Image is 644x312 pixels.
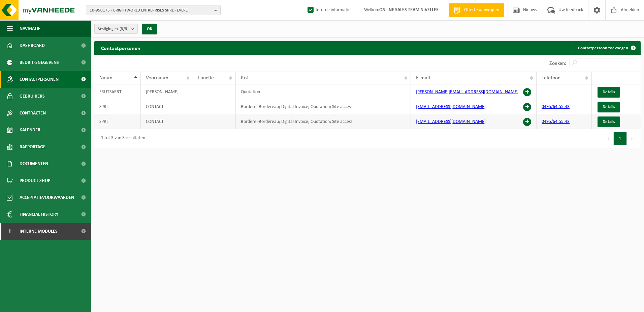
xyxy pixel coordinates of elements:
td: SPRL [94,114,141,129]
span: Voornaam [146,75,168,81]
span: E-mail [416,75,430,81]
a: Offerte aanvragen [449,3,504,17]
span: Details [603,90,615,94]
button: Vestigingen(3/3) [94,24,138,34]
button: Next [627,132,637,145]
span: Gebruikers [20,88,45,105]
a: Details [598,102,620,112]
span: Bedrijfsgegevens [20,54,59,71]
span: Interne modules [20,223,58,240]
span: Rapportage [20,138,45,155]
td: Quotation [236,84,411,99]
a: Contactpersoon toevoegen [573,41,640,55]
td: Borderel-Bordereau; Digital Invoice; Quotation; Site access [236,114,411,129]
count: (3/3) [120,27,129,31]
button: 1 [614,132,627,145]
td: CONTACT [141,114,193,129]
a: 0495/64.55.43 [542,104,570,109]
span: Financial History [20,206,58,223]
a: [EMAIL_ADDRESS][DOMAIN_NAME] [416,119,486,124]
a: Details [598,87,620,98]
div: 1 tot 3 van 3 resultaten [98,132,145,145]
td: FRUTSAERT [94,84,141,99]
span: Offerte aanvragen [462,7,501,14]
label: Zoeken: [549,61,566,66]
span: Dashboard [20,37,45,54]
a: 0495/64.55.43 [542,119,570,124]
span: Functie [198,75,214,81]
button: 10-950175 - BRIGHTWORLD ENTREPRISES SPRL - EVERE [86,5,221,15]
span: Details [603,105,615,109]
td: Borderel-Bordereau; Digital Invoice; Quotation; Site access [236,99,411,114]
td: SPRL [94,99,141,114]
strong: ONLINE SALES TEAM NIVELLES [379,7,439,12]
a: [EMAIL_ADDRESS][DOMAIN_NAME] [416,104,486,109]
button: Previous [603,132,614,145]
span: Contactpersonen [20,71,59,88]
span: I [7,223,13,240]
td: [PERSON_NAME] [141,84,193,99]
span: Navigatie [20,20,40,37]
span: 10-950175 - BRIGHTWORLD ENTREPRISES SPRL - EVERE [90,5,212,16]
span: Details [603,120,615,124]
span: Vestigingen [98,24,129,34]
label: Interne informatie [306,5,351,15]
span: Acceptatievoorwaarden [20,189,74,206]
td: CONTACT [141,99,193,114]
a: [PERSON_NAME][EMAIL_ADDRESS][DOMAIN_NAME] [416,89,518,95]
h2: Contactpersonen [94,41,147,54]
a: Details [598,116,620,127]
span: Kalender [20,122,40,138]
span: Contracten [20,105,46,122]
button: OK [142,24,157,34]
span: Product Shop [20,172,50,189]
span: Rol [241,75,248,81]
span: Telefoon [542,75,560,81]
span: Naam [99,75,112,81]
span: Documenten [20,155,48,172]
